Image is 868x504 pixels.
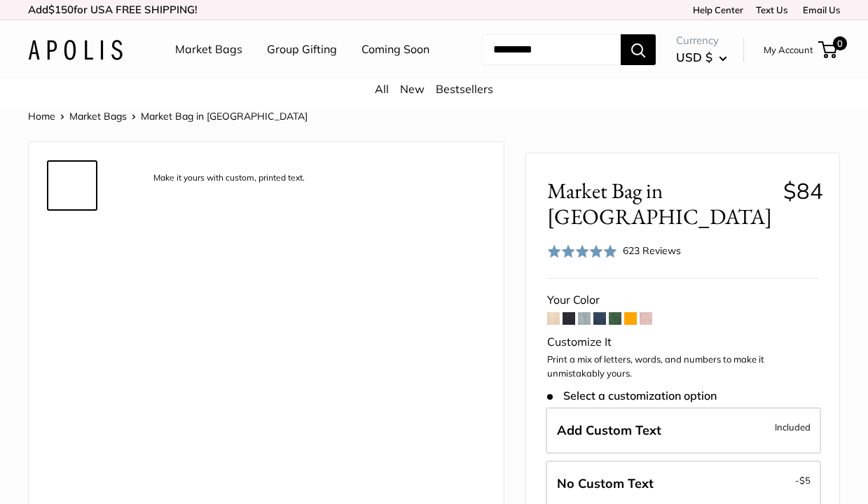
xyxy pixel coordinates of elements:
[28,110,55,122] a: Home
[482,34,621,65] input: Search...
[557,475,654,491] span: No Custom Text
[47,384,97,435] a: description_13" wide, 18" high, 8" deep; handles: 3.5"
[775,419,811,435] span: Included
[361,39,429,60] a: Coming Soon
[798,4,840,15] a: Email Us
[400,82,425,96] a: New
[546,407,821,454] label: Add Custom Text
[267,39,337,60] a: Group Gifting
[48,3,74,16] span: $150
[623,244,681,257] span: 623 Reviews
[547,389,716,402] span: Select a customization option
[756,4,787,15] a: Text Us
[47,160,97,211] a: description_Make it yours with custom, printed text.
[547,290,818,311] div: Your Color
[141,110,308,122] span: Market Bag in [GEOGRAPHIC_DATA]
[820,41,837,58] a: 0
[47,272,97,323] a: Market Bag in Citrus
[28,107,308,125] nav: Breadcrumb
[47,328,97,379] a: Market Bag in Citrus
[783,177,823,204] span: $84
[676,46,727,69] button: USD $
[436,82,493,96] a: Bestsellers
[795,472,811,489] span: -
[688,4,743,15] a: Help Center
[557,422,661,438] span: Add Custom Text
[47,440,97,491] a: description_Seal of authenticity printed on the backside of every bag.
[833,36,847,50] span: 0
[375,82,389,96] a: All
[28,40,123,60] img: Apolis
[547,178,772,230] span: Market Bag in [GEOGRAPHIC_DATA]
[547,353,818,380] p: Print a mix of letters, words, and numbers to make it unmistakably yours.
[676,31,727,50] span: Currency
[676,50,712,64] span: USD $
[547,332,818,353] div: Customize It
[175,39,242,60] a: Market Bags
[764,41,813,58] a: My Account
[799,475,811,486] span: $5
[47,216,97,267] a: Market Bag in Citrus
[69,110,127,122] a: Market Bags
[621,34,656,65] button: Search
[146,169,312,188] div: Make it yours with custom, printed text.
